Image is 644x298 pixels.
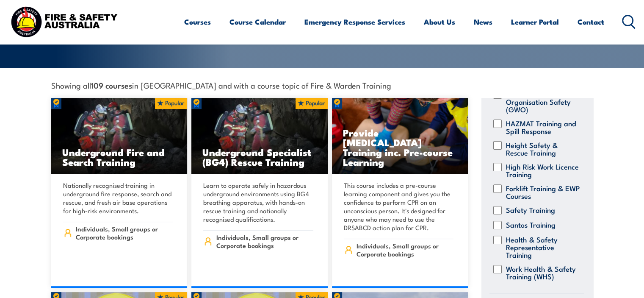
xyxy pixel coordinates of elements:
a: Learner Portal [511,11,559,33]
p: Nationally recognised training in underground fire response, search and rescue, and fresh air bas... [63,181,173,215]
label: Global Wind Organisation Safety (GWO) [506,90,580,113]
p: This course includes a pre-course learning component and gives you the confidence to perform CPR ... [344,181,454,232]
label: Height Safety & Rescue Training [506,141,580,156]
a: Emergency Response Services [304,11,405,33]
img: Underground mine rescue [51,98,188,174]
span: Individuals, Small groups or Corporate bookings [76,225,173,241]
span: Individuals, Small groups or Corporate bookings [216,233,313,249]
h3: Provide [MEDICAL_DATA] Training inc. Pre-course Learning [343,128,457,167]
h3: Underground Fire and Search Training [62,147,177,167]
label: Safety Training [506,206,555,214]
img: Low Voltage Rescue and Provide CPR [332,98,468,174]
a: News [474,11,492,33]
span: Showing all in [GEOGRAPHIC_DATA] and with a course topic of Fire & Warden Training [51,81,391,89]
img: Underground mine rescue [191,98,328,174]
label: HAZMAT Training and Spill Response [506,120,580,135]
label: High Risk Work Licence Training [506,163,580,178]
a: Underground Specialist (BG4) Rescue Training [191,98,328,174]
label: Health & Safety Representative Training [506,236,580,259]
span: Individuals, Small groups or Corporate bookings [357,242,453,258]
label: Forklift Training & EWP Courses [506,184,580,200]
a: Provide [MEDICAL_DATA] Training inc. Pre-course Learning [332,98,468,174]
a: Courses [184,11,211,33]
a: About Us [424,11,455,33]
p: Learn to operate safely in hazardous underground environments using BG4 breathing apparatus, with... [203,181,313,223]
h3: Underground Specialist (BG4) Rescue Training [202,147,317,167]
a: Course Calendar [229,11,286,33]
label: Santos Training [506,221,556,229]
strong: 109 courses [91,79,132,91]
label: Work Health & Safety Training (WHS) [506,265,580,280]
a: Underground Fire and Search Training [51,98,188,174]
a: Contact [578,11,604,33]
